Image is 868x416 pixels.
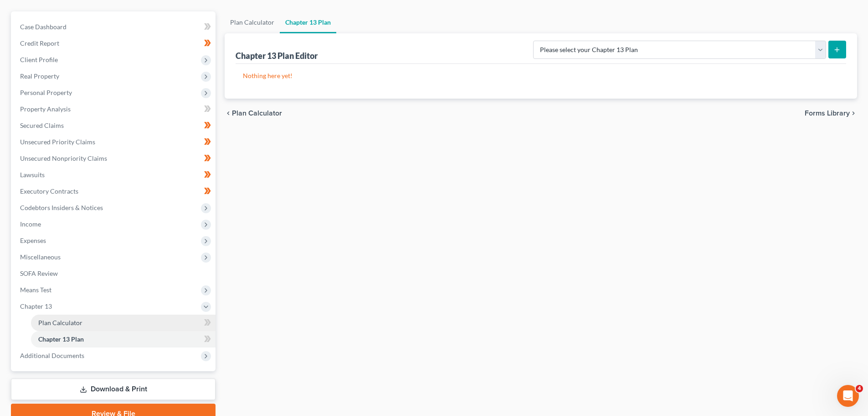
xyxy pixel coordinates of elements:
[225,11,280,33] a: Plan Calculator
[20,171,45,179] span: Lawsuits
[20,121,64,129] span: Secured Claims
[13,265,216,282] a: SOFA Review
[850,110,857,117] i: chevron_right
[13,167,216,183] a: Lawsuits
[856,385,863,392] span: 4
[20,105,71,113] span: Property Analysis
[280,11,336,33] a: Chapter 13 Plan
[20,302,52,310] span: Chapter 13
[20,89,72,96] span: Personal Property
[20,286,51,294] span: Means Test
[20,72,59,80] span: Real Property
[13,183,216,200] a: Executory Contracts
[20,138,95,146] span: Unsecured Priority Claims
[13,35,216,52] a: Credit Report
[20,187,78,195] span: Executory Contracts
[837,385,859,407] iframe: Intercom live chat
[236,50,318,61] div: Chapter 13 Plan Editor
[805,110,850,117] span: Forms Library
[13,117,216,134] a: Secured Claims
[38,335,84,343] span: Chapter 13 Plan
[20,237,46,244] span: Expenses
[11,379,216,400] a: Download & Print
[20,269,58,277] span: SOFA Review
[20,39,59,47] span: Credit Report
[31,331,216,348] a: Chapter 13 Plan
[225,110,232,117] i: chevron_left
[20,220,41,228] span: Income
[20,352,84,359] span: Additional Documents
[13,101,216,117] a: Property Analysis
[805,110,857,117] button: Forms Library chevron_right
[31,315,216,331] a: Plan Calculator
[13,19,216,35] a: Case Dashboard
[13,134,216,150] a: Unsecured Priority Claims
[13,150,216,167] a: Unsecured Nonpriority Claims
[20,204,103,211] span: Codebtors Insiders & Notices
[20,154,107,162] span: Unsecured Nonpriority Claims
[20,23,67,31] span: Case Dashboard
[243,71,839,80] p: Nothing here yet!
[20,56,58,63] span: Client Profile
[225,110,282,117] button: chevron_left Plan Calculator
[20,253,61,261] span: Miscellaneous
[232,110,282,117] span: Plan Calculator
[38,319,82,326] span: Plan Calculator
